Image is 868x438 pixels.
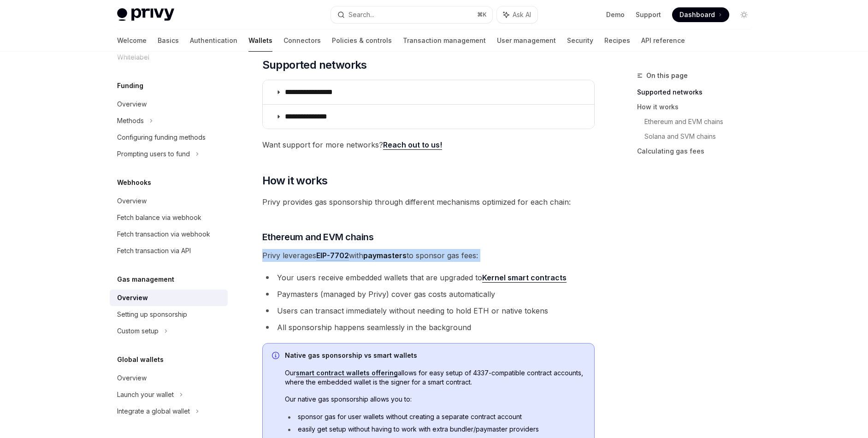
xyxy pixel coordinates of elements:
[482,273,567,283] a: Kernel smart contracts
[117,80,143,91] h5: Funding
[383,140,442,150] a: Reach out to us!
[117,148,190,160] div: Prompting users to fund
[513,10,531,19] span: Ask AI
[285,368,585,387] span: Our allows for easy setup of 4337-compatible contract accounts, where the embedded wallet is the ...
[737,7,751,22] button: Toggle dark mode
[316,251,349,260] a: EIP-7702
[477,11,487,18] span: ⌘ K
[262,288,595,301] li: Paymasters (managed by Privy) cover gas costs automatically
[117,30,147,52] a: Welcome
[283,30,321,52] a: Connectors
[637,85,759,100] a: Supported networks
[285,395,585,404] span: Our native gas sponsorship allows you to:
[117,389,174,400] div: Launch your wallet
[117,373,147,384] div: Overview
[331,6,492,23] button: Search...⌘K
[110,209,228,226] a: Fetch balance via webhook
[637,100,759,114] a: How it works
[363,251,407,260] strong: paymasters
[679,10,715,19] span: Dashboard
[117,406,190,417] div: Integrate a global wallet
[637,144,759,159] a: Calculating gas fees
[117,274,174,285] h5: Gas management
[644,114,759,129] a: Ethereum and EVM chains
[248,30,272,52] a: Wallets
[110,96,228,112] a: Overview
[117,245,191,256] div: Fetch transaction via API
[262,271,595,284] li: Your users receive embedded wallets that are upgraded to
[117,8,174,21] img: light logo
[117,99,147,110] div: Overview
[646,70,688,81] span: On this page
[117,326,159,337] div: Custom setup
[190,30,237,52] a: Authentication
[285,351,417,359] strong: Native gas sponsorship vs smart wallets
[262,321,595,334] li: All sponsorship happens seamlessly in the background
[117,115,144,126] div: Methods
[110,306,228,323] a: Setting up sponsorship
[296,369,398,377] a: smart contract wallets offering
[117,229,210,240] div: Fetch transaction via webhook
[497,30,556,52] a: User management
[567,30,593,52] a: Security
[117,354,164,365] h5: Global wallets
[636,10,661,19] a: Support
[117,132,206,143] div: Configuring funding methods
[110,370,228,386] a: Overview
[110,129,228,146] a: Configuring funding methods
[117,292,148,303] div: Overview
[262,173,328,188] span: How it works
[110,243,228,259] a: Fetch transaction via API
[117,212,201,223] div: Fetch balance via webhook
[262,195,595,208] span: Privy provides gas sponsorship through different mechanisms optimized for each chain:
[604,30,630,52] a: Recipes
[262,58,367,72] span: Supported networks
[285,412,585,421] li: sponsor gas for user wallets without creating a separate contract account
[672,7,729,22] a: Dashboard
[262,231,374,243] span: Ethereum and EVM chains
[348,9,374,20] div: Search...
[262,138,595,151] span: Want support for more networks?
[641,30,685,52] a: API reference
[497,6,537,23] button: Ask AI
[110,290,228,306] a: Overview
[332,30,392,52] a: Policies & controls
[644,129,759,144] a: Solana and SVM chains
[262,304,595,317] li: Users can transact immediately without needing to hold ETH or native tokens
[606,10,625,19] a: Demo
[117,195,147,207] div: Overview
[285,425,585,434] li: easily get setup without having to work with extra bundler/paymaster providers
[158,30,179,52] a: Basics
[272,352,281,361] svg: Info
[403,30,486,52] a: Transaction management
[262,249,595,262] span: Privy leverages with to sponsor gas fees:
[110,226,228,243] a: Fetch transaction via webhook
[110,193,228,209] a: Overview
[117,177,151,188] h5: Webhooks
[117,309,187,320] div: Setting up sponsorship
